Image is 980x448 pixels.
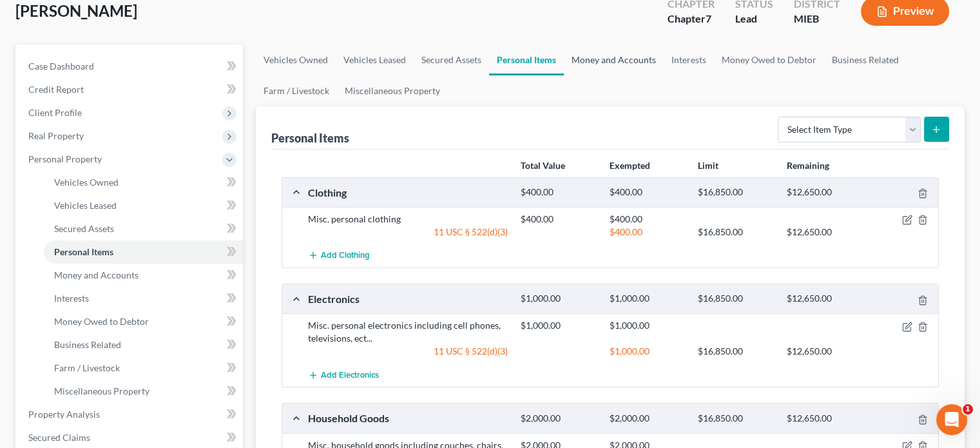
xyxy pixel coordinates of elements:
span: 7 [706,12,711,24]
a: Miscellaneous Property [337,75,448,106]
a: Money Owed to Debtor [44,310,243,333]
a: Property Analysis [18,403,243,426]
a: Farm / Livestock [256,75,337,106]
span: [PERSON_NAME] [15,1,137,20]
div: $12,650.00 [780,226,869,239]
div: Lead [735,12,773,26]
div: MIEB [794,12,840,26]
div: $2,000.00 [514,413,602,425]
strong: Total Value [521,160,565,171]
a: Vehicles Leased [336,44,414,75]
span: Money Owed to Debtor [54,316,149,327]
div: $1,000.00 [603,345,691,358]
span: Client Profile [28,107,82,118]
div: Misc. personal clothing [302,213,514,226]
span: Vehicles Owned [54,177,119,188]
span: Add Electronics [321,370,379,380]
a: Money and Accounts [564,44,664,75]
iframe: Intercom live chat [936,404,967,435]
a: Interests [664,44,714,75]
div: Chapter [668,12,715,26]
span: Money and Accounts [54,269,139,280]
button: Add Clothing [308,244,370,268]
div: $16,850.00 [691,345,780,358]
a: Vehicles Owned [256,44,336,75]
span: Business Related [54,339,121,350]
a: Farm / Livestock [44,356,243,380]
span: Personal Property [28,153,102,164]
a: Case Dashboard [18,55,243,78]
div: $12,650.00 [780,413,869,425]
div: $400.00 [603,186,691,199]
span: Add Clothing [321,251,370,261]
div: $1,000.00 [514,319,602,332]
div: $16,850.00 [691,293,780,305]
strong: Remaining [787,160,829,171]
div: 11 USC § 522(d)(3) [302,226,514,239]
div: $16,850.00 [691,413,780,425]
div: $2,000.00 [603,413,691,425]
button: Add Electronics [308,363,379,387]
strong: Limit [698,160,718,171]
div: $16,850.00 [691,186,780,199]
a: Business Related [824,44,907,75]
div: Personal Items [271,130,349,146]
div: $400.00 [514,186,602,199]
div: $16,850.00 [691,226,780,239]
span: 1 [963,404,973,414]
a: Secured Assets [414,44,489,75]
div: Misc. personal electronics including cell phones, televisions, ect... [302,319,514,345]
div: 11 USC § 522(d)(3) [302,345,514,358]
a: Vehicles Owned [44,171,243,194]
strong: Exempted [610,160,650,171]
div: $12,650.00 [780,293,869,305]
span: Personal Items [54,246,113,257]
div: $400.00 [603,226,691,239]
a: Personal Items [44,240,243,264]
div: $1,000.00 [514,293,602,305]
span: Miscellaneous Property [54,385,149,396]
div: $400.00 [603,213,691,226]
a: Money Owed to Debtor [714,44,824,75]
div: $12,650.00 [780,345,869,358]
a: Vehicles Leased [44,194,243,217]
div: Clothing [302,186,514,199]
span: Credit Report [28,84,84,95]
div: $400.00 [514,213,602,226]
a: Interests [44,287,243,310]
span: Secured Assets [54,223,114,234]
span: Interests [54,293,89,304]
a: Secured Assets [44,217,243,240]
span: Secured Claims [28,432,90,443]
a: Miscellaneous Property [44,380,243,403]
div: $12,650.00 [780,186,869,199]
span: Case Dashboard [28,61,94,72]
a: Business Related [44,333,243,356]
span: Vehicles Leased [54,200,117,211]
a: Money and Accounts [44,264,243,287]
span: Real Property [28,130,84,141]
div: $1,000.00 [603,293,691,305]
a: Personal Items [489,44,564,75]
div: Electronics [302,292,514,306]
span: Property Analysis [28,409,100,420]
div: $1,000.00 [603,319,691,332]
a: Credit Report [18,78,243,101]
span: Farm / Livestock [54,362,120,373]
div: Household Goods [302,411,514,425]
